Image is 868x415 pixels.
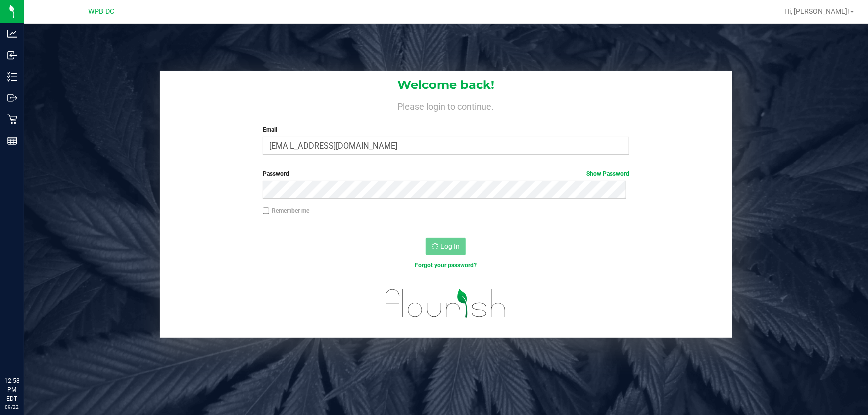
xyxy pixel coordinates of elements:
inline-svg: Inbound [7,50,17,60]
inline-svg: Analytics [7,29,17,39]
p: 09/22 [4,403,19,411]
inline-svg: Reports [7,136,17,146]
inline-svg: Retail [7,114,17,124]
span: Password [263,170,289,177]
inline-svg: Inventory [7,72,17,82]
p: 12:58 PM EDT [4,376,19,403]
img: flourish_logo.svg [375,280,518,327]
span: Log In [440,242,460,250]
input: Remember me [263,207,270,214]
a: Show Password [586,170,629,177]
label: Remember me [263,206,309,215]
inline-svg: Outbound [7,93,17,103]
a: Forgot your password? [415,262,477,269]
label: Email [263,125,630,134]
span: WPB DC [89,7,115,16]
span: Hi, [PERSON_NAME]! [784,7,849,15]
h4: Please login to continue. [160,99,732,111]
button: Log In [426,238,466,255]
h1: Welcome back! [160,79,732,91]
